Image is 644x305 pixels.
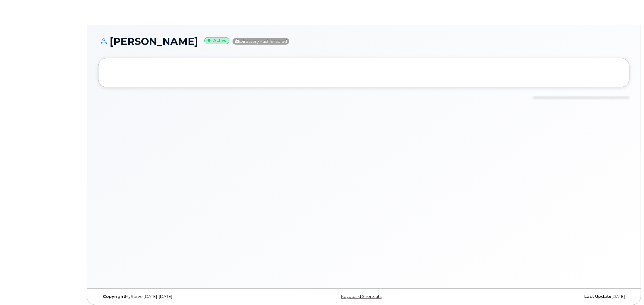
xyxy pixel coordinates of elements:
[98,294,275,299] div: MyServe [DATE]–[DATE]
[98,36,629,47] h1: [PERSON_NAME]
[341,294,381,299] a: Keyboard Shortcuts
[452,294,629,299] div: [DATE]
[204,37,229,44] small: Active
[584,294,611,299] strong: Last Update
[233,38,289,45] span: Directory Push Enabled
[103,294,125,299] strong: Copyright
